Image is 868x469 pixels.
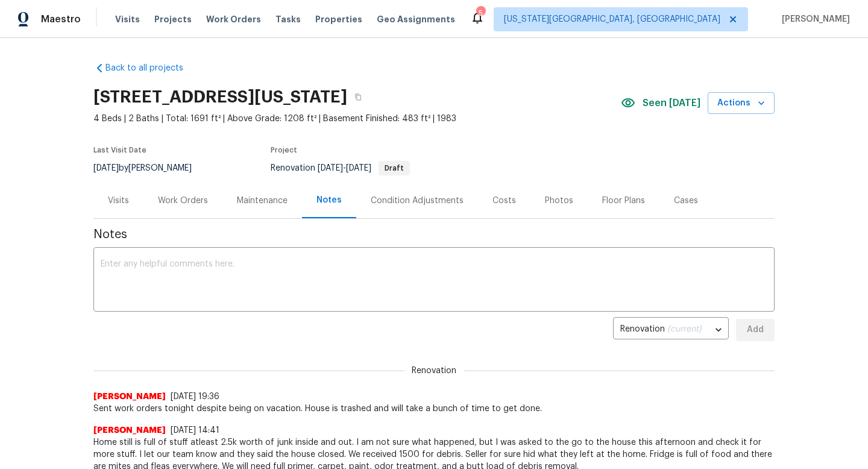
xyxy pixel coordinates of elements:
span: [PERSON_NAME] [777,13,850,25]
span: [DATE] [93,164,119,172]
div: Work Orders [158,195,208,207]
span: Draft [380,165,409,172]
div: Photos [545,195,573,207]
span: [DATE] [346,164,371,172]
span: Project [271,146,297,154]
div: Costs [492,195,516,207]
span: Properties [315,13,362,25]
div: Notes [316,194,342,206]
span: Projects [154,13,192,25]
span: Work Orders [206,13,261,25]
span: Tasks [275,15,301,24]
span: (current) [667,325,702,333]
h2: [STREET_ADDRESS][US_STATE] [93,91,347,103]
a: Back to all projects [93,62,209,74]
span: [DATE] 19:36 [171,392,219,401]
span: Maestro [41,13,81,25]
div: Floor Plans [602,195,645,207]
span: Actions [717,96,765,111]
button: Actions [708,92,775,115]
div: Condition Adjustments [371,195,464,207]
span: [PERSON_NAME] [93,424,166,436]
span: [DATE] 14:41 [171,426,219,435]
span: Renovation [404,365,464,377]
span: [PERSON_NAME] [93,391,166,403]
span: - [318,164,371,172]
div: Visits [108,195,129,207]
span: [US_STATE][GEOGRAPHIC_DATA], [GEOGRAPHIC_DATA] [504,13,720,25]
div: by [PERSON_NAME] [93,161,206,175]
button: Copy Address [347,86,369,108]
span: Visits [115,13,140,25]
span: Renovation [271,164,410,172]
span: Last Visit Date [93,146,146,154]
div: 5 [476,7,485,19]
span: [DATE] [318,164,343,172]
div: Maintenance [237,195,288,207]
span: Geo Assignments [377,13,455,25]
div: Cases [674,195,698,207]
span: 4 Beds | 2 Baths | Total: 1691 ft² | Above Grade: 1208 ft² | Basement Finished: 483 ft² | 1983 [93,113,621,125]
span: Sent work orders tonight despite being on vacation. House is trashed and will take a bunch of tim... [93,403,775,415]
span: Notes [93,228,775,241]
span: Seen [DATE] [643,97,700,109]
div: Renovation (current) [613,315,729,345]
